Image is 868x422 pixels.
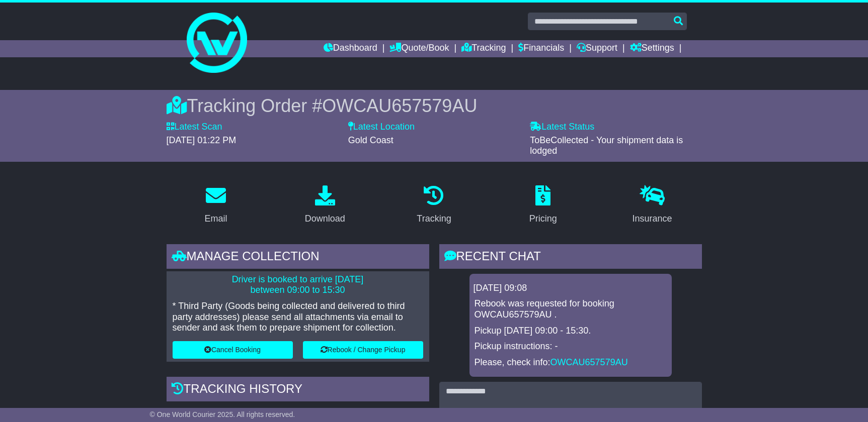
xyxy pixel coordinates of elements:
[303,341,423,359] button: Rebook / Change Pickup
[475,298,667,320] p: Rebook was requested for booking OWCAU657579AU .
[348,122,415,133] label: Latest Location
[475,357,667,368] p: Please, check info:
[461,40,506,57] a: Tracking
[475,326,667,337] p: Pickup [DATE] 09:00 - 15:30.
[417,212,451,226] div: Tracking
[167,122,222,133] label: Latest Scan
[530,122,594,133] label: Latest Status
[550,357,628,367] a: OWCAU657579AU
[475,341,667,352] p: Pickup instructions: -
[204,212,227,226] div: Email
[523,182,564,229] a: Pricing
[173,341,293,359] button: Cancel Booking
[389,40,449,57] a: Quote/Book
[474,283,668,294] div: [DATE] 09:08
[173,274,423,296] p: Driver is booked to arrive [DATE] between 09:00 to 15:30
[167,244,429,271] div: Manage collection
[324,40,377,57] a: Dashboard
[577,40,617,57] a: Support
[167,95,702,117] div: Tracking Order #
[348,135,393,145] span: Gold Coast
[626,182,679,229] a: Insurance
[518,40,564,57] a: Financials
[410,182,457,229] a: Tracking
[529,212,557,226] div: Pricing
[298,182,352,229] a: Download
[439,244,702,271] div: RECENT CHAT
[150,410,295,418] span: © One World Courier 2025. All rights reserved.
[633,212,672,226] div: Insurance
[167,377,429,404] div: Tracking history
[167,135,236,145] span: [DATE] 01:22 PM
[173,301,423,334] p: * Third Party (Goods being collected and delivered to third party addresses) please send all atta...
[322,95,477,116] span: OWCAU657579AU
[198,182,233,229] a: Email
[630,40,674,57] a: Settings
[530,135,683,156] span: ToBeCollected - Your shipment data is lodged
[305,212,345,226] div: Download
